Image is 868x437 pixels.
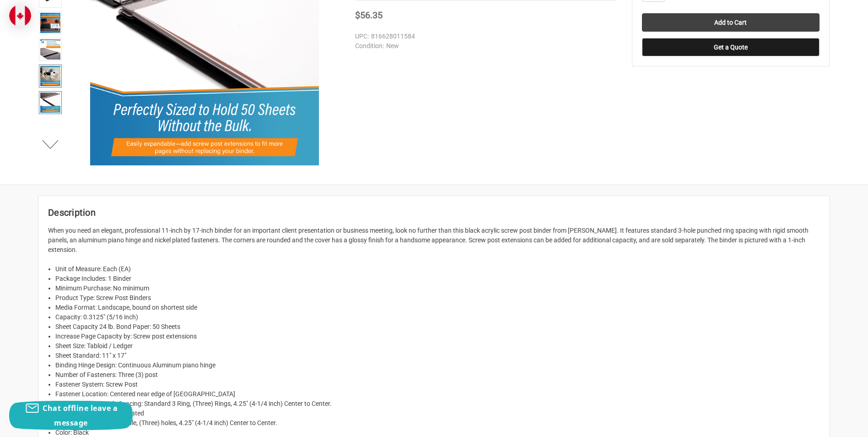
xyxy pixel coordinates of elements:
[55,380,820,389] li: Fastener System: Screw Post
[40,93,60,113] img: 11x17 Screw Post Binder Acrylic Panel with fixed posts Black
[355,41,613,51] dd: New
[55,361,820,370] li: Binding Hinge Design: Continuous Aluminum piano hinge
[48,206,820,219] h2: Description
[37,135,65,153] button: Next
[55,409,820,418] li: Fastener Material: Nickle plated
[55,274,820,284] li: Package Includes: 1 Binder
[55,341,820,351] li: Sheet Size: Tabloid / Ledger
[55,303,820,312] li: Media Format: Landscape, bound on shortest side
[43,403,118,428] span: Chat offline leave a message
[9,5,31,27] img: duty and tax information for Canada
[55,351,820,361] li: Sheet Standard: 11" x 17"
[55,332,820,341] li: Increase Page Capacity by: Screw post extensions
[355,32,613,41] dd: 816628011584
[55,370,820,380] li: Number of Fasteners: Three (3) post
[355,41,384,51] dt: Condition:
[55,264,820,274] li: Unit of Measure: Each (EA)
[355,32,369,41] dt: UPC:
[55,284,820,293] li: Minimum Purchase: No minimum
[55,399,820,409] li: Fastener System Hole Spacing: Standard 3 Ring, (Three) Rings, 4.25" (4-1/4 inch) Center to Center.
[48,226,820,255] p: When you need an elegant, professional 11-inch by 17-inch binder for an important client presenta...
[642,13,819,32] input: Add to Cart
[642,38,819,56] button: Get a Quote
[40,13,60,33] img: Ruby Paulina 11x17 1" Angle-D Ring, White Acrylic Binder (515180)
[55,312,820,322] li: Capacity: 0.3125" (5/16 inch)
[55,389,820,399] li: Fastener Location: Centered near edge of [GEOGRAPHIC_DATA]
[55,418,820,428] li: Hole Design: Standard 3 hole, (Three) holes, 4.25" (4-1/4 inch) Center to Center.
[9,401,133,430] button: Chat offline leave a message
[40,39,60,60] img: 11x17 Screw Post Binder Acrylic Panel with fixed posts Black
[40,66,60,86] img: 11x17 Screw Post Binder Acrylic Panel with fixed posts Black
[355,10,383,21] span: $56.35
[55,322,820,332] li: Sheet Capacity 24 lb. Bond Paper: 50 Sheets
[55,293,820,303] li: Product Type: Screw Post Binders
